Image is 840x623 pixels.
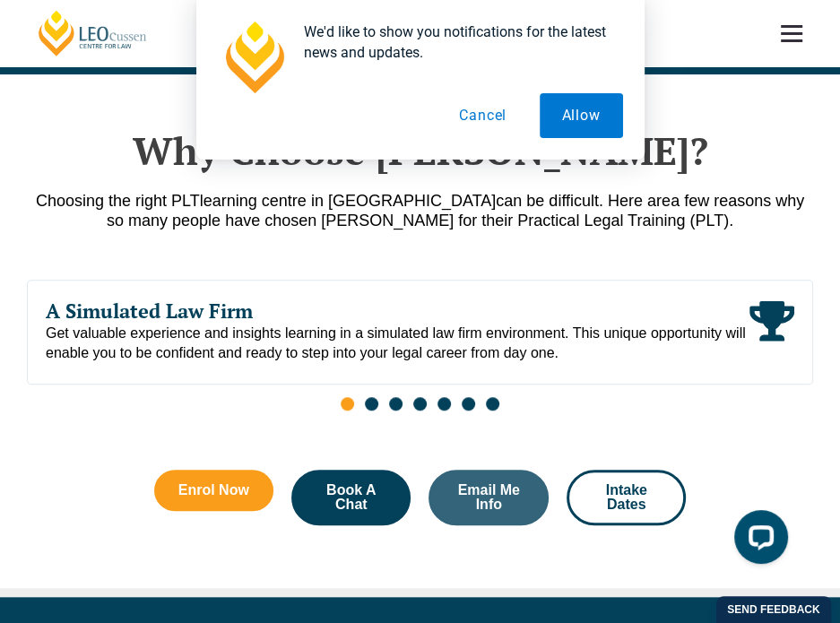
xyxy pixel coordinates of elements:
[218,22,290,93] img: notification icon
[27,280,813,385] div: 1 / 7
[341,397,354,411] span: Go to slide 1
[496,192,671,210] span: can be difficult. Here are
[46,299,749,324] span: A Simulated Law Firm
[749,299,794,363] div: Read More
[567,470,686,525] a: Intake Dates
[437,93,529,138] button: Cancel
[27,191,813,230] p: a few reasons why so many people have chosen [PERSON_NAME] for their Practical Legal Training (PLT).
[200,192,496,210] span: learning centre in [GEOGRAPHIC_DATA]
[462,397,475,411] span: Go to slide 6
[316,483,386,512] span: Book A Chat
[437,397,451,411] span: Go to slide 5
[36,192,200,210] span: Choosing the right PLT
[46,324,749,363] span: Get valuable experience and insights learning in a simulated law firm environment. This unique op...
[290,22,623,63] div: We'd like to show you notifications for the latest news and updates.
[389,397,403,411] span: Go to slide 3
[486,397,499,411] span: Go to slide 7
[178,483,249,498] span: Enrol Now
[291,470,411,525] a: Book A Chat
[429,470,548,525] a: Email Me Info
[27,128,813,173] h2: Why Choose [PERSON_NAME]?
[720,503,795,578] iframe: LiveChat chat widget
[540,93,623,138] button: Allow
[154,470,273,511] a: Enrol Now
[27,280,813,420] div: Slides
[453,483,524,512] span: Email Me Info
[413,397,427,411] span: Go to slide 4
[365,397,378,411] span: Go to slide 2
[591,483,662,512] span: Intake Dates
